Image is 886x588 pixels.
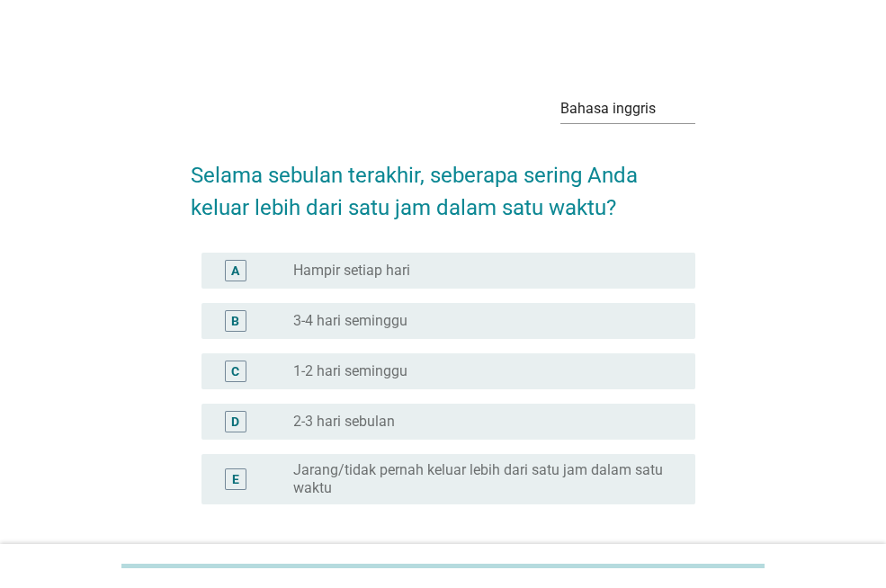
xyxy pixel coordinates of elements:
[501,98,868,120] font: panah_turun_bawah
[231,313,239,327] font: B
[191,163,643,220] font: Selama sebulan terakhir, seberapa sering Anda keluar lebih dari satu jam dalam satu waktu?
[293,362,407,379] font: 1-2 hari seminggu
[231,263,239,277] font: A
[231,414,239,428] font: D
[293,461,663,496] font: Jarang/tidak pernah keluar lebih dari satu jam dalam satu waktu
[231,363,239,378] font: C
[232,471,239,486] font: E
[293,262,410,279] font: Hampir setiap hari
[293,312,407,329] font: 3-4 hari seminggu
[293,413,395,430] font: 2-3 hari sebulan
